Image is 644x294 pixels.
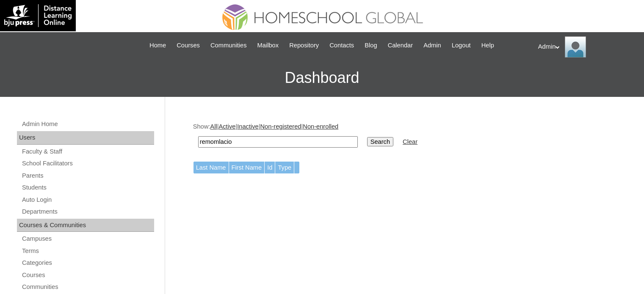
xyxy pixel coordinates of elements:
a: Faculty & Staff [21,146,154,157]
img: Admin Homeschool Global [565,36,586,58]
input: Search [198,136,358,148]
span: Repository [289,41,319,50]
a: Communities [206,41,251,50]
a: Non-registered [260,123,301,130]
td: Id [265,162,275,174]
td: Type [275,162,294,174]
a: Home [145,41,170,50]
div: Admin [538,36,636,58]
a: Blog [360,41,381,50]
div: Users [17,131,154,145]
a: Communities [21,282,154,292]
span: Calendar [388,41,413,50]
a: Departments [21,206,154,217]
span: Help [481,41,494,50]
h3: Dashboard [4,59,640,97]
a: Calendar [384,41,417,50]
a: School Facilitators [21,158,154,169]
a: Repository [285,41,323,50]
a: Students [21,182,154,193]
td: First Name [229,162,265,174]
a: Contacts [325,41,358,50]
span: Courses [177,41,200,50]
span: Mailbox [257,41,279,50]
a: Parents [21,170,154,181]
a: Terms [21,246,154,256]
a: Auto Login [21,195,154,205]
div: Show: | | | | [193,122,612,152]
a: Admin [419,41,445,50]
a: Active [218,123,235,130]
a: Non-enrolled [303,123,338,130]
span: Admin [423,41,441,50]
a: Clear [403,138,417,145]
td: Last Name [193,162,229,174]
a: Help [477,41,498,50]
a: Admin Home [21,119,154,129]
a: All [210,123,217,130]
span: Home [149,41,166,50]
a: Courses [21,270,154,280]
a: Categories [21,258,154,268]
span: Blog [365,41,377,50]
img: logo-white.png [4,4,72,27]
a: Logout [448,41,475,50]
a: Inactive [237,123,259,130]
span: Logout [452,41,471,50]
div: Courses & Communities [17,219,154,232]
a: Courses [172,41,204,50]
span: Contacts [329,41,354,50]
a: Mailbox [253,41,283,50]
a: Campuses [21,234,154,244]
span: Communities [210,41,247,50]
input: Search [367,137,393,146]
